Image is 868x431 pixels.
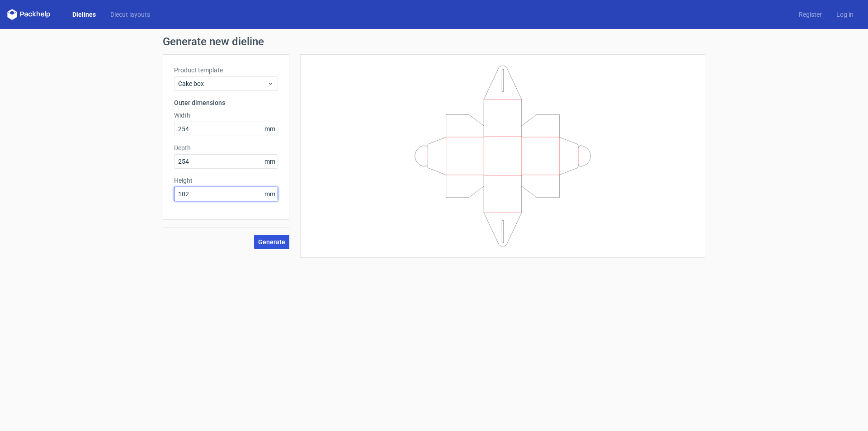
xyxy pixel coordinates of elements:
[262,155,278,168] span: mm
[178,79,267,88] span: Cake box
[262,122,278,136] span: mm
[174,176,278,185] label: Height
[174,66,278,75] label: Product template
[103,10,157,19] a: Diecut layouts
[163,36,705,47] h1: Generate new dieline
[262,187,278,201] span: mm
[65,10,103,19] a: Dielines
[174,98,278,107] h3: Outer dimensions
[792,10,829,19] a: Register
[258,239,285,245] span: Generate
[174,111,278,120] label: Width
[829,10,861,19] a: Log in
[174,143,278,152] label: Depth
[254,235,289,249] button: Generate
